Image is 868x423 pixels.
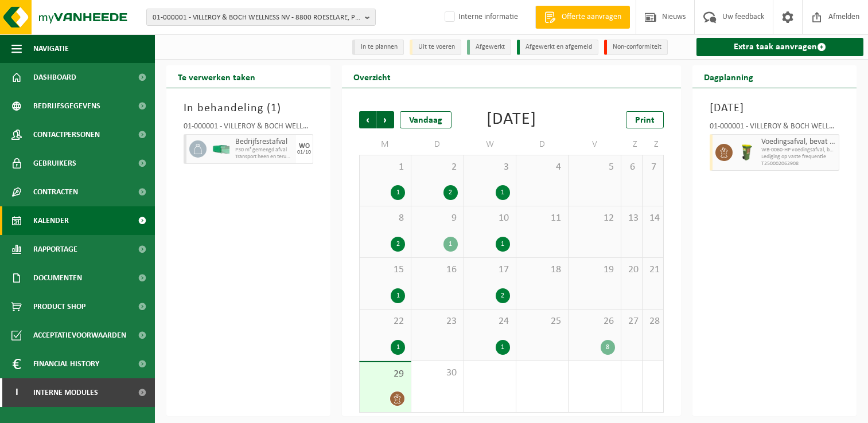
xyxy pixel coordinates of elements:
label: Interne informatie [442,9,518,26]
span: 28 [648,315,657,328]
span: 1 [365,161,405,174]
span: 19 [574,264,614,276]
span: 23 [417,315,457,328]
span: Rapportage [33,235,77,264]
span: 1 [271,103,277,114]
span: Print [635,116,655,125]
button: 01-000001 - VILLEROY & BOCH WELLNESS NV - 8800 ROESELARE, POPULIERSTRAAT 1 [146,9,376,26]
span: 16 [417,264,457,276]
span: Lediging op vaste frequentie [761,154,836,160]
div: 1 [496,237,510,252]
span: Kalender [33,206,69,235]
div: 1 [391,185,405,200]
span: Voedingsafval, bevat producten van dierlijke oorsprong, onverpakt, categorie 3 [761,138,836,147]
li: Afgewerkt [467,40,511,55]
span: 5 [574,161,614,174]
h2: Te verwerken taken [166,65,267,88]
span: Product Shop [33,292,85,321]
span: 11 [522,212,562,225]
div: 01-000001 - VILLEROY & BOCH WELLNESS NV - [GEOGRAPHIC_DATA] [184,123,313,134]
span: Bedrijfsgegevens [33,92,100,120]
td: M [359,134,411,155]
td: Z [643,134,664,155]
span: 26 [574,315,614,328]
a: Extra taak aanvragen [696,38,863,56]
td: W [464,134,516,155]
span: Dashboard [33,63,76,92]
div: 1 [496,340,510,355]
td: Z [621,134,643,155]
span: 8 [365,212,405,225]
a: Offerte aanvragen [535,6,630,29]
div: [DATE] [486,111,536,128]
span: Bedrijfsrestafval [235,138,293,147]
span: 25 [522,315,562,328]
div: 2 [443,185,458,200]
span: Volgende [377,111,394,128]
span: 30 [417,367,457,379]
span: Contracten [33,178,78,206]
span: 9 [417,212,457,225]
span: 17 [470,264,510,276]
div: 1 [391,340,405,355]
div: 2 [496,288,510,303]
h3: [DATE] [710,100,839,117]
span: 20 [627,264,636,276]
span: 12 [574,212,614,225]
span: Interne modules [33,378,98,407]
span: Transport heen en terug op aanvraag [235,154,293,160]
div: 01-000001 - VILLEROY & BOCH WELLNESS NV - [GEOGRAPHIC_DATA] [710,123,839,134]
span: 21 [648,264,657,276]
li: In te plannen [352,40,404,55]
div: 8 [601,340,615,355]
div: WO [299,143,310,150]
div: 2 [391,237,405,252]
span: Contactpersonen [33,120,100,149]
td: V [569,134,621,155]
img: HK-XP-30-GN-00 [212,145,229,154]
span: 4 [522,161,562,174]
span: Offerte aanvragen [559,11,624,23]
td: D [516,134,569,155]
span: 10 [470,212,510,225]
span: Acceptatievoorwaarden [33,321,126,350]
span: 29 [365,368,405,381]
span: I [11,378,22,407]
a: Print [626,111,664,128]
li: Non-conformiteit [604,40,668,55]
span: 13 [627,212,636,225]
span: P30 m³ gemengd afval [235,147,293,154]
li: Uit te voeren [410,40,461,55]
span: 18 [522,264,562,276]
span: 6 [627,161,636,174]
span: T250002062908 [761,160,836,167]
span: Documenten [33,264,82,292]
span: Financial History [33,350,99,378]
span: 3 [470,161,510,174]
div: 1 [496,185,510,200]
span: Navigatie [33,34,69,63]
h2: Dagplanning [692,65,765,88]
span: WB-0060-HP voedingsafval, bevat producten van dierlijke oors [761,147,836,154]
div: Vandaag [400,111,451,128]
span: 14 [648,212,657,225]
div: 01/10 [297,150,311,155]
span: 27 [627,315,636,328]
div: 1 [443,237,458,252]
span: Gebruikers [33,149,76,178]
li: Afgewerkt en afgemeld [517,40,598,55]
div: 1 [391,288,405,303]
h2: Overzicht [342,65,402,88]
td: D [411,134,464,155]
span: 24 [470,315,510,328]
h3: In behandeling ( ) [184,100,313,117]
span: Vorige [359,111,376,128]
span: 2 [417,161,457,174]
span: 22 [365,315,405,328]
span: 7 [648,161,657,174]
img: WB-0060-HPE-GN-50 [738,144,756,161]
span: 15 [365,264,405,276]
span: 01-000001 - VILLEROY & BOCH WELLNESS NV - 8800 ROESELARE, POPULIERSTRAAT 1 [153,9,360,26]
